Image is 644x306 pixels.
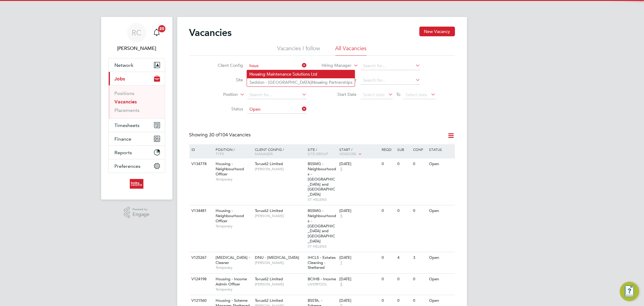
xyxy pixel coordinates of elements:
div: 4 [396,252,412,263]
div: Open [428,252,454,263]
div: Open [428,274,454,285]
span: Temporary [216,265,252,270]
span: Type [216,151,224,156]
li: All Vacancies [335,45,367,56]
span: [PERSON_NAME] [255,167,305,171]
a: Positions [115,90,135,96]
a: RC[PERSON_NAME] [108,23,165,52]
div: 0 [380,205,396,216]
span: Temporary [216,287,252,292]
div: V134481 [190,205,211,216]
div: Reqd [380,144,396,155]
span: Powered by [133,207,149,212]
button: Preferences [109,159,165,173]
div: 0 [396,158,412,170]
div: [DATE] [339,298,379,303]
span: ST HELENS [308,197,336,202]
h2: Vacancies [189,27,232,39]
div: [DATE] [339,255,379,260]
label: Hiring Manager [317,63,351,69]
span: Preferences [115,163,141,169]
div: Position / [211,144,253,159]
div: [DATE] [339,161,379,167]
button: Jobs [109,72,165,85]
span: [PERSON_NAME] [255,213,305,218]
a: Go to home page [108,179,165,189]
span: To [394,90,402,98]
div: Start / [338,144,380,159]
span: Select date [363,92,385,97]
div: V134778 [190,158,211,170]
div: 3 [412,252,428,263]
span: [PERSON_NAME] [255,260,305,265]
div: Status [428,144,454,155]
div: 0 [380,158,396,170]
span: Site Group [308,151,328,156]
span: Timesheets [115,122,140,128]
label: Site [208,77,243,83]
span: 5 [339,167,343,172]
div: Site / [306,144,338,159]
button: Timesheets [109,119,165,132]
a: Powered byEngage [124,207,149,218]
span: [PERSON_NAME] [255,282,305,287]
button: Finance [109,132,165,145]
input: Search for... [247,91,307,99]
span: 1 [339,260,343,265]
span: 30 of [209,132,220,138]
button: New Vacancy [419,27,455,36]
div: 0 [412,205,428,216]
input: Select one [247,105,307,114]
div: Open [428,158,454,170]
img: buildingcareersuk-logo-retina.png [130,179,143,189]
div: 0 [396,274,412,285]
span: Select date [405,92,427,97]
span: Rhys Cook [108,45,165,52]
div: ID [190,144,211,155]
div: Conf [412,144,428,155]
div: 0 [396,205,412,216]
span: [MEDICAL_DATA] - Cleaner [216,255,250,265]
a: 20 [151,23,163,42]
span: 20 [158,25,165,32]
span: Housing - Income Admin Officer [216,276,247,287]
button: Engage Resource Center [620,282,639,301]
a: Vacancies [115,99,137,105]
button: Network [109,58,165,72]
span: Engage [133,212,149,217]
span: Reports [115,150,132,155]
div: Client Config / [253,144,306,159]
span: Torus62 Limited [255,161,283,166]
li: Seddon - [GEOGRAPHIC_DATA] ing Partnerships [247,78,355,86]
input: Search for... [361,76,420,85]
span: Housing - Neighbourhood Officer [216,208,244,223]
span: Jobs [115,76,125,82]
div: Open [428,205,454,216]
span: ST HELENS [308,244,336,249]
li: Vacancies I follow [277,45,320,56]
span: IHCLS - Estates Cleaning - Sheltered [308,255,336,270]
span: Finance [115,136,132,142]
nav: Main navigation [101,17,172,200]
span: Temporary [216,177,252,182]
input: Search for... [247,62,307,70]
div: 0 [380,252,396,263]
span: BSSMG - Neighbourhoods - [GEOGRAPHIC_DATA] and [GEOGRAPHIC_DATA] [308,208,336,244]
span: Network [115,62,134,68]
label: Position [203,92,238,98]
label: Client Config [208,63,243,68]
span: 5 [339,213,343,219]
span: 104 Vacancies [209,132,251,138]
div: 0 [380,274,396,285]
span: 5 [339,282,343,287]
span: Temporary [216,224,252,229]
span: Manager [255,151,273,156]
span: Housing - Neighbourhood Officer [216,161,244,177]
input: Search for... [361,62,420,70]
span: DNU - [MEDICAL_DATA] [255,255,299,260]
span: Vendors [339,151,356,156]
div: [DATE] [339,277,379,282]
div: 0 [412,274,428,285]
b: Hous [312,80,322,85]
div: Showing [189,132,252,138]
